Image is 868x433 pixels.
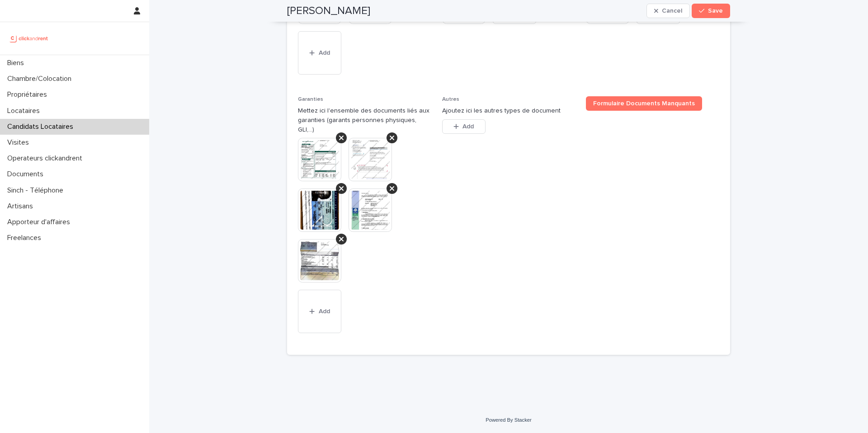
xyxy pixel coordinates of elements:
[486,417,531,423] a: Powered By Stacker
[4,202,40,211] p: Artisans
[298,31,341,75] button: Add
[662,8,682,14] span: Cancel
[442,97,459,102] span: Autres
[287,5,370,18] h2: [PERSON_NAME]
[692,4,730,18] button: Save
[4,218,77,226] p: Apporteur d'affaires
[319,308,330,315] span: Add
[4,59,31,67] p: Biens
[4,154,90,163] p: Operateurs clickandrent
[4,90,54,99] p: Propriétaires
[4,75,79,83] p: Chambre/Colocation
[4,186,71,195] p: Sinch - Téléphone
[442,119,486,134] button: Add
[4,234,48,242] p: Freelances
[646,4,690,18] button: Cancel
[319,50,330,56] span: Add
[298,290,341,333] button: Add
[593,100,695,107] span: Formulaire Documents Manquants
[4,107,47,115] p: Locataires
[4,122,80,131] p: Candidats Locataires
[708,8,723,14] span: Save
[442,106,576,116] p: Ajoutez ici les autres types de document
[4,138,36,147] p: Visites
[462,123,474,130] span: Add
[7,29,51,47] img: UCB0brd3T0yccxBKYDjQ
[586,96,702,111] a: Formulaire Documents Manquants
[298,106,431,134] p: Mettez ici l'ensemble des documents liés aux garanties (garants personnes physiques, GLI,...)
[4,170,51,179] p: Documents
[298,97,323,102] span: Garanties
